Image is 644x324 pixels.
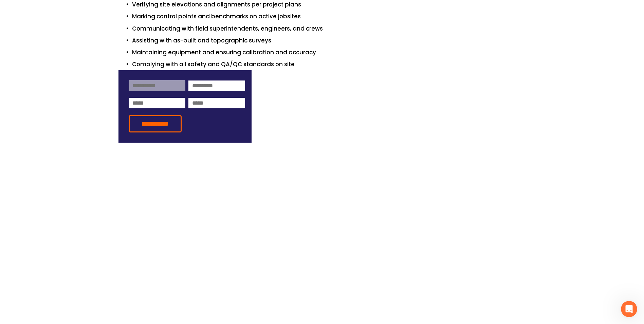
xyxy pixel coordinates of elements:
[132,12,526,21] p: Marking control points and benchmarks on active jobsites
[132,36,526,45] p: Assisting with as-built and topographic surveys
[132,60,526,69] p: Complying with all safety and QA/QC standards on site
[132,48,526,57] p: Maintaining equipment and ensuring calibration and accuracy
[621,301,637,317] iframe: Intercom live chat
[132,24,526,33] p: Communicating with field superintendents, engineers, and crews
